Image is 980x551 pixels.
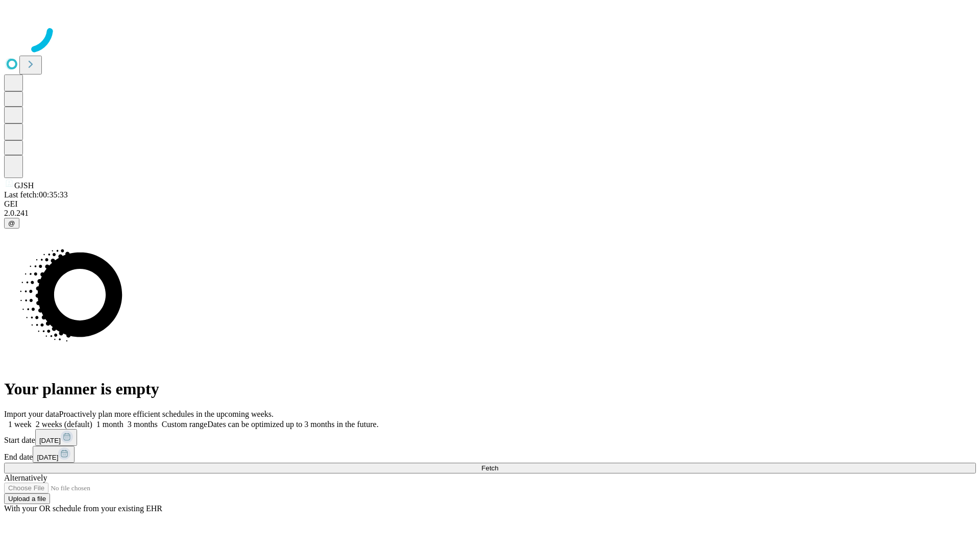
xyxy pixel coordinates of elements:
[96,420,124,429] span: 1 month
[35,429,77,446] button: [DATE]
[481,464,498,472] span: Fetch
[4,473,47,482] span: Alternatively
[4,463,976,473] button: Fetch
[128,420,158,429] span: 3 months
[37,454,58,461] span: [DATE]
[4,199,976,209] div: GEI
[162,420,207,429] span: Custom range
[36,420,92,429] span: 2 weeks (default)
[4,504,162,513] span: With your OR schedule from your existing EHR
[207,420,378,429] span: Dates can be optimized up to 3 months in the future.
[14,181,34,190] span: GJSH
[4,446,976,463] div: End date
[33,446,75,463] button: [DATE]
[4,410,59,418] span: Import your data
[4,209,976,218] div: 2.0.241
[8,219,15,227] span: @
[59,410,274,418] span: Proactively plan more efficient schedules in the upcoming weeks.
[8,420,32,429] span: 1 week
[4,218,19,229] button: @
[4,429,976,446] div: Start date
[4,190,68,199] span: Last fetch: 00:35:33
[4,380,976,398] h1: Your planner is empty
[4,493,50,504] button: Upload a file
[39,437,61,444] span: [DATE]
